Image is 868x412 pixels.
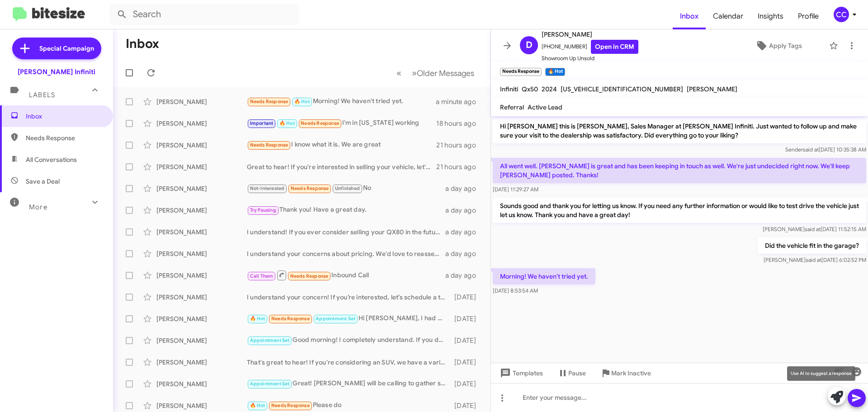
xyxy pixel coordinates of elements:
[250,381,290,387] span: Appointment Set
[156,249,247,258] div: [PERSON_NAME]
[706,3,750,29] a: Calendar
[412,67,417,79] span: »
[156,184,247,193] div: [PERSON_NAME]
[156,293,247,302] div: [PERSON_NAME]
[436,97,483,106] div: a minute ago
[568,365,586,381] span: Pause
[550,365,593,381] button: Pause
[26,177,60,186] span: Save a Deal
[542,29,638,40] span: [PERSON_NAME]
[156,379,247,388] div: [PERSON_NAME]
[528,103,562,111] span: Active Lead
[391,64,407,82] button: Previous
[417,68,474,78] span: Older Messages
[791,3,826,29] span: Profile
[545,68,565,76] small: 🔥 Hot
[593,365,658,381] button: Mark Inactive
[250,337,290,343] span: Appointment Set
[764,256,866,263] span: [PERSON_NAME] [DATE] 6:02:52 PM
[250,120,274,126] span: Important
[247,227,445,237] div: I understand! If you ever consider selling your QX80 in the future, feel free to reach out. We're...
[247,293,450,302] div: I understand your concern! If you’re interested, let’s schedule a time for us to discuss your veh...
[294,99,310,104] span: 🔥 Hot
[247,205,445,215] div: Thank you! Have a great day.
[493,198,866,223] p: Sounds good and thank you for letting us know. If you need any further information or would like ...
[29,91,55,99] span: Labels
[26,155,77,164] span: All Conversations
[763,226,866,232] span: [PERSON_NAME] [DATE] 11:52:15 AM
[250,142,288,148] span: Needs Response
[26,112,103,121] span: Inbox
[290,273,329,279] span: Needs Response
[247,379,450,389] div: Great! [PERSON_NAME] will be calling to gather some information.
[436,162,483,171] div: 21 hours ago
[445,249,483,258] div: a day ago
[436,119,483,128] div: 18 hours ago
[436,141,483,150] div: 21 hours ago
[18,67,95,76] div: [PERSON_NAME] Infiniti
[542,85,557,93] span: 2024
[250,403,265,408] span: 🔥 Hot
[247,249,445,258] div: I understand your concerns about pricing. We'd love to reassess your vehicle. Would you be willin...
[247,400,450,411] div: Please do
[250,316,265,322] span: 🔥 Hot
[445,227,483,237] div: a day ago
[493,186,538,193] span: [DATE] 11:29:27 AM
[805,226,821,232] span: said at
[406,64,480,82] button: Next
[787,366,855,381] div: Use AI to suggest a response
[247,118,436,128] div: I'm in [US_STATE] working
[542,40,638,54] span: [PHONE_NUMBER]
[39,44,94,53] span: Special Campaign
[673,3,706,29] a: Inbox
[522,85,538,93] span: Qx50
[834,7,849,22] div: CC
[26,133,103,142] span: Needs Response
[396,67,401,79] span: «
[156,401,247,410] div: [PERSON_NAME]
[392,64,480,82] nav: Page navigation example
[450,336,483,345] div: [DATE]
[156,162,247,171] div: [PERSON_NAME]
[450,358,483,367] div: [DATE]
[335,185,360,191] span: Unfinished
[126,37,159,51] h1: Inbox
[826,7,858,22] button: CC
[316,316,355,322] span: Appointment Set
[445,271,483,280] div: a day ago
[247,270,445,281] div: Inbound Call
[156,227,247,237] div: [PERSON_NAME]
[247,162,436,171] div: Great to hear! If you're interested in selling your vehicle, let's schedule a time for you to bri...
[156,314,247,323] div: [PERSON_NAME]
[12,38,101,59] a: Special Campaign
[156,358,247,367] div: [PERSON_NAME]
[250,207,276,213] span: Try Pausing
[247,313,450,324] div: Hi [PERSON_NAME], I had a couple of questions on the warranty on the bumper-to-bumper. What does ...
[250,185,285,191] span: Not-Interested
[500,85,518,93] span: Infiniti
[450,314,483,323] div: [DATE]
[450,379,483,388] div: [DATE]
[247,96,436,107] div: Morning! We haven't tried yet.
[247,335,450,346] div: Good morning! I completely understand. If you decide to sell your vehicle in the future, let me k...
[156,141,247,150] div: [PERSON_NAME]
[156,97,247,106] div: [PERSON_NAME]
[542,54,638,63] span: Showroom Up Unsold
[803,146,819,153] span: said at
[271,316,310,322] span: Needs Response
[750,3,791,29] a: Insights
[769,38,802,54] span: Apply Tags
[500,68,542,76] small: Needs Response
[500,103,524,111] span: Referral
[445,184,483,193] div: a day ago
[291,185,329,191] span: Needs Response
[493,158,866,183] p: All went well. [PERSON_NAME] is great and has been keeping in touch as well. We're just undecided...
[561,85,683,93] span: [US_VEHICLE_IDENTIFICATION_NUMBER]
[156,271,247,280] div: [PERSON_NAME]
[156,206,247,215] div: [PERSON_NAME]
[450,401,483,410] div: [DATE]
[732,38,825,54] button: Apply Tags
[687,85,737,93] span: [PERSON_NAME]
